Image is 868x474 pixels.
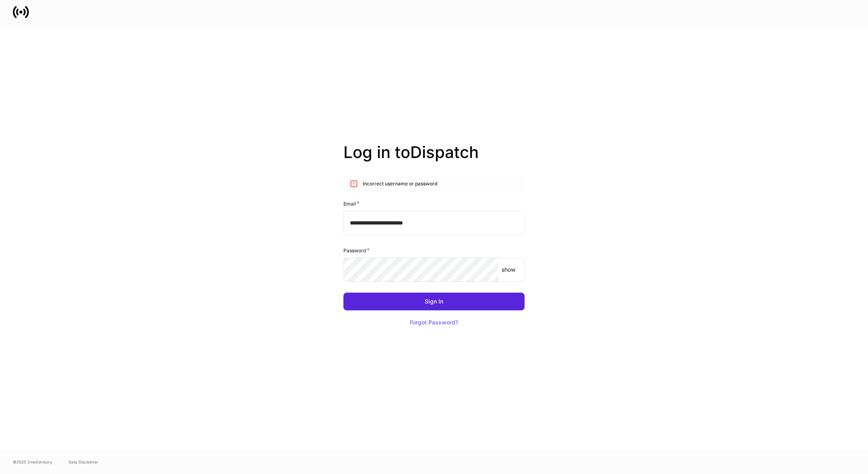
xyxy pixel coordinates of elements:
[343,200,360,208] h6: Email
[400,314,468,331] button: Forgot Password?
[343,293,525,310] button: Sign In
[410,320,458,325] div: Forgot Password?
[68,459,98,465] a: Data Disclaimer
[343,246,370,254] h6: Password
[343,143,525,175] h2: Log in to Dispatch
[363,177,437,191] div: Incorrect username or password
[425,299,443,304] div: Sign In
[13,459,52,465] span: © 2025 OneAdvisory
[502,266,515,274] p: show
